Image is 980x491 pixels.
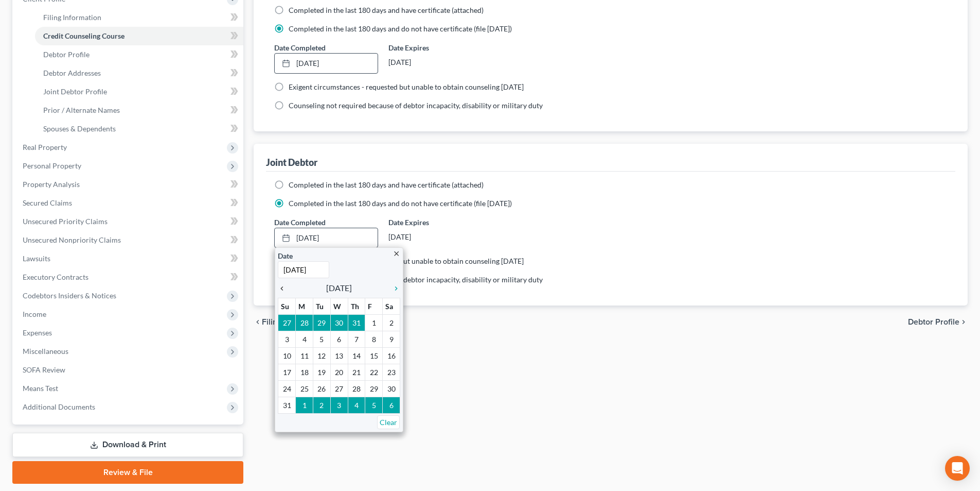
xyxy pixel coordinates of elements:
[43,50,90,59] span: Debtor Profile
[35,27,243,45] a: Credit Counseling Course
[278,282,291,294] a: chevron_left
[313,348,330,364] td: 12
[278,315,296,331] td: 27
[945,456,970,481] div: Open Intercom Messenger
[289,199,512,208] span: Completed in the last 180 days and do not have certificate (file [DATE])
[289,24,512,33] span: Completed in the last 180 days and do not have certificate (file [DATE])
[330,348,348,364] td: 13
[262,318,326,326] span: Filing Information
[35,120,243,138] a: Spouses & Dependents
[296,397,313,414] td: 1
[14,231,243,249] a: Unsecured Nonpriority Claims
[35,64,243,82] a: Debtor Addresses
[12,461,243,484] a: Review & File
[12,433,243,457] a: Download & Print
[330,381,348,397] td: 27
[35,8,243,27] a: Filing Information
[313,381,330,397] td: 26
[388,53,492,72] div: [DATE]
[278,284,291,293] i: chevron_left
[365,298,383,315] th: F
[383,381,400,397] td: 30
[383,348,400,364] td: 16
[296,315,313,331] td: 28
[365,348,383,364] td: 15
[278,261,329,278] input: 1/1/2013
[289,180,484,189] span: Completed in the last 180 days and have certificate (attached)
[388,42,492,53] label: Date Expires
[348,397,365,414] td: 4
[326,282,352,294] span: [DATE]
[313,298,330,315] th: Tu
[266,156,317,168] div: Joint Debtor
[330,331,348,348] td: 6
[23,384,58,393] span: Means Test
[23,328,52,337] span: Expenses
[365,381,383,397] td: 29
[383,364,400,381] td: 23
[387,284,400,293] i: chevron_right
[289,257,524,265] span: Exigent circumstances - requested but unable to obtain counseling [DATE]
[330,397,348,414] td: 3
[23,402,95,411] span: Additional Documents
[388,217,492,228] label: Date Expires
[23,217,108,226] span: Unsecured Priority Claims
[23,235,121,244] span: Unsecured Nonpriority Claims
[365,364,383,381] td: 22
[278,397,296,414] td: 31
[23,291,116,300] span: Codebtors Insiders & Notices
[14,268,243,286] a: Executory Contracts
[383,397,400,414] td: 6
[23,161,81,170] span: Personal Property
[393,250,400,258] i: close
[296,331,313,348] td: 4
[393,247,400,259] a: close
[14,249,243,268] a: Lawsuits
[330,364,348,381] td: 20
[959,318,968,326] i: chevron_right
[383,315,400,331] td: 2
[377,415,400,429] a: Clear
[43,31,124,40] span: Credit Counseling Course
[296,381,313,397] td: 25
[43,69,101,77] span: Debtor Addresses
[296,364,313,381] td: 18
[348,315,365,331] td: 31
[23,254,50,263] span: Lawsuits
[348,331,365,348] td: 7
[365,315,383,331] td: 1
[43,106,120,114] span: Prior / Alternate Names
[313,331,330,348] td: 5
[275,228,377,248] a: [DATE]
[14,194,243,212] a: Secured Claims
[365,397,383,414] td: 5
[278,298,296,315] th: Su
[14,361,243,379] a: SOFA Review
[313,397,330,414] td: 2
[23,310,46,318] span: Income
[35,45,243,64] a: Debtor Profile
[296,348,313,364] td: 11
[330,298,348,315] th: W
[278,331,296,348] td: 3
[43,124,116,133] span: Spouses & Dependents
[14,212,243,231] a: Unsecured Priority Claims
[289,6,484,14] span: Completed in the last 180 days and have certificate (attached)
[383,331,400,348] td: 9
[23,180,80,189] span: Property Analysis
[330,315,348,331] td: 30
[348,364,365,381] td: 21
[14,175,243,194] a: Property Analysis
[278,381,296,397] td: 24
[278,348,296,364] td: 10
[23,347,68,355] span: Miscellaneous
[254,318,262,326] i: chevron_left
[254,318,326,326] button: chevron_left Filing Information
[274,217,326,228] label: Date Completed
[43,13,101,22] span: Filing Information
[23,365,65,374] span: SOFA Review
[35,101,243,120] a: Prior / Alternate Names
[289,82,524,91] span: Exigent circumstances - requested but unable to obtain counseling [DATE]
[388,228,492,246] div: [DATE]
[275,54,377,73] a: [DATE]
